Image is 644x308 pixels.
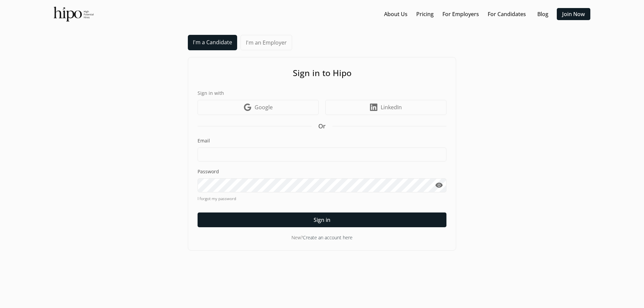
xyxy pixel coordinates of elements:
span: Google [255,103,273,111]
a: I'm a Candidate [188,35,237,50]
a: Create an account here [303,234,353,241]
button: About Us [381,8,410,20]
button: For Employers [440,8,482,20]
a: About Us [384,10,408,18]
button: Pricing [414,8,436,20]
a: Pricing [416,10,434,18]
div: New? [198,234,446,241]
span: LinkedIn [381,103,402,111]
a: I'm an Employer [240,35,292,50]
button: visibility [431,178,446,192]
a: For Employers [442,10,479,18]
span: Or [318,122,326,131]
h1: Sign in to Hipo [198,67,446,79]
a: Join Now [562,10,585,18]
a: LinkedIn [325,100,446,115]
a: For Candidates [488,10,526,18]
span: visibility [435,181,443,189]
label: Password [198,168,446,175]
button: Blog [532,8,553,20]
a: Blog [537,10,548,18]
span: Sign in [314,216,330,224]
label: Sign in with [198,89,446,97]
button: For Candidates [485,8,529,20]
a: I forgot my password [198,196,446,202]
label: Email [198,137,446,144]
button: Join Now [557,8,590,20]
button: Sign in [198,212,446,227]
a: Google [198,100,319,115]
img: official-logo [54,7,94,21]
